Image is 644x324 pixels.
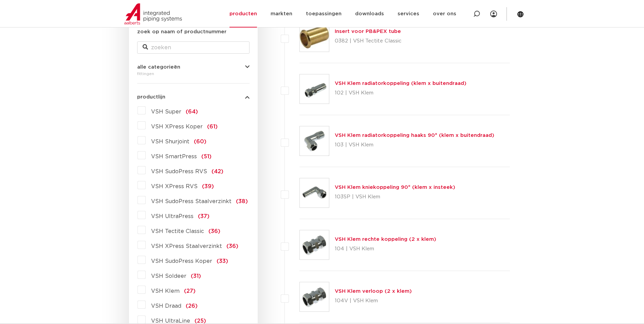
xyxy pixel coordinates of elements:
[300,230,329,259] img: Thumbnail for VSH Klem rechte koppeling (2 x klem)
[300,22,329,52] img: Thumbnail for Insert voor PB&PEX tube
[151,214,194,219] span: VSH UltraPress
[184,288,196,294] span: (27)
[335,133,494,138] a: VSH Klem radiatorkoppeling haaks 90° (klem x buitendraad)
[151,303,181,309] span: VSH Draad
[137,65,250,70] button: alle categorieën
[186,109,198,114] span: (64)
[208,229,220,234] span: (36)
[300,74,329,104] img: Thumbnail for VSH Klem radiatorkoppeling (klem x buitendraad)
[151,169,207,174] span: VSH SudoPress RVS
[226,244,238,249] span: (36)
[207,124,218,129] span: (61)
[151,258,212,264] span: VSH SudoPress Koper
[137,94,250,100] button: productlijn
[151,244,222,249] span: VSH XPress Staalverzinkt
[137,70,250,78] div: fittingen
[186,303,198,309] span: (26)
[335,81,466,86] a: VSH Klem radiatorkoppeling (klem x buitendraad)
[202,184,214,189] span: (39)
[335,244,436,254] p: 104 | VSH Klem
[300,126,329,156] img: Thumbnail for VSH Klem radiatorkoppeling haaks 90° (klem x buitendraad)
[151,184,198,189] span: VSH XPress RVS
[195,318,206,324] span: (25)
[194,139,206,144] span: (60)
[335,192,455,202] p: 103SP | VSH Klem
[335,36,402,47] p: 0382 | VSH Tectite Classic
[151,139,189,144] span: VSH Shurjoint
[151,229,204,234] span: VSH Tectite Classic
[335,289,412,294] a: VSH Klem verloop (2 x klem)
[300,178,329,208] img: Thumbnail for VSH Klem kniekoppeling 90° (klem x insteek)
[335,29,401,34] a: Insert voor PB&PEX tube
[335,88,466,98] p: 102 | VSH Klem
[335,237,436,242] a: VSH Klem rechte koppeling (2 x klem)
[335,185,455,190] a: VSH Klem kniekoppeling 90° (klem x insteek)
[137,41,250,54] input: zoeken
[151,124,203,129] span: VSH XPress Koper
[335,295,412,306] p: 104V | VSH Klem
[300,282,329,311] img: Thumbnail for VSH Klem verloop (2 x klem)
[151,288,180,294] span: VSH Klem
[217,258,228,264] span: (33)
[335,140,494,150] p: 103 | VSH Klem
[201,154,211,159] span: (51)
[151,154,197,159] span: VSH SmartPress
[151,273,186,279] span: VSH Soldeer
[151,318,190,324] span: VSH UltraLine
[191,273,201,279] span: (31)
[211,169,223,174] span: (42)
[151,199,232,204] span: VSH SudoPress Staalverzinkt
[236,199,248,204] span: (38)
[151,109,181,114] span: VSH Super
[137,65,180,70] span: alle categorieën
[137,94,165,100] span: productlijn
[198,214,209,219] span: (37)
[137,28,226,36] label: zoek op naam of productnummer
